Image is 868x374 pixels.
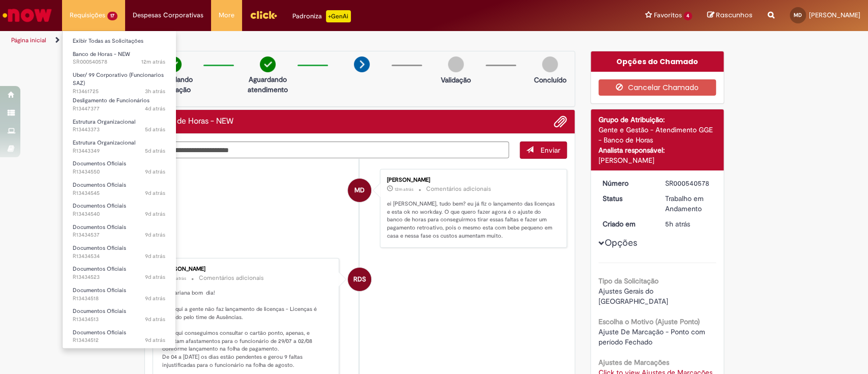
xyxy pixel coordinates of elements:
[598,114,716,125] div: Grupo de Atribuição:
[145,315,165,323] time: 21/08/2025 07:44:00
[145,336,165,344] time: 21/08/2025 07:42:10
[541,146,560,155] span: Enviar
[448,56,464,72] img: img-circle-grey.png
[73,168,165,176] span: R13434550
[145,273,165,281] span: 9d atrás
[326,10,351,22] p: +GenAi
[348,268,371,291] div: Raquel De Souza
[542,56,558,72] img: img-circle-grey.png
[11,36,46,44] a: Página inicial
[591,51,724,72] div: Opções do Chamado
[598,276,659,285] b: Tipo da Solicitação
[63,243,175,262] a: Aberto R13434534 : Documentos Oficiais
[73,273,165,281] span: R13434523
[199,274,264,282] small: Comentários adicionais
[63,117,175,135] a: Aberto R13443373 : Estrutura Organizacional
[63,180,175,198] a: Aberto R13434545 : Documentos Oficiais
[441,75,471,85] p: Validação
[63,327,175,346] a: Aberto R13434512 : Documentos Oficiais
[73,189,165,197] span: R13434545
[653,10,681,20] span: Favoritos
[145,147,165,155] span: 5d atrás
[219,10,234,20] span: More
[73,315,165,324] span: R13434513
[395,186,413,192] span: 12m atrás
[794,12,802,18] span: MD
[707,11,753,20] a: Rascunhos
[73,244,126,252] span: Documentos Oficiais
[145,126,165,133] time: 25/08/2025 10:27:25
[73,105,165,113] span: R13447377
[170,275,186,281] time: 29/08/2025 09:56:54
[145,273,165,281] time: 21/08/2025 07:48:53
[63,222,175,241] a: Aberto R13434537 : Documentos Oficiais
[665,219,690,228] time: 29/08/2025 09:32:40
[8,31,571,50] ul: Trilhas de página
[145,189,165,197] time: 21/08/2025 07:57:29
[387,200,556,240] p: ei [PERSON_NAME], tudo bem? eu já fiz o lançamento das licenças e esta ok no workday. O que quero...
[243,74,292,95] p: Aguardando atendimento
[63,36,175,47] a: Exibir Todas as Solicitações
[145,105,165,112] time: 26/08/2025 10:22:11
[598,79,716,96] button: Cancelar Chamado
[145,210,165,218] span: 9d atrás
[145,88,165,95] span: 3h atrás
[387,177,556,183] div: [PERSON_NAME]
[63,70,175,92] a: Aberto R13461725 : Uber/ 99 Corporativo (Funcionarios SAZ)
[665,193,712,214] div: Trabalho em Andamento
[170,275,186,281] span: 5h atrás
[73,210,165,218] span: R13434540
[62,31,176,349] ul: Requisições
[395,186,413,192] time: 29/08/2025 14:20:49
[292,10,351,22] div: Padroniza
[73,336,165,344] span: R13434512
[73,252,165,261] span: R13434534
[73,295,165,303] span: R13434518
[354,56,370,72] img: arrow-next.png
[354,178,365,203] span: MD
[145,210,165,218] time: 21/08/2025 07:56:02
[73,286,126,294] span: Documentos Oficiais
[133,10,203,20] span: Despesas Corporativas
[595,178,657,188] dt: Número
[73,329,126,336] span: Documentos Oficiais
[145,147,165,155] time: 25/08/2025 10:24:21
[63,137,175,156] a: Aberto R13443349 : Estrutura Organizacional
[145,295,165,302] time: 21/08/2025 07:46:32
[598,358,669,367] b: Ajustes de Marcações
[554,115,567,128] button: Adicionar anexos
[73,97,149,104] span: Desligamento de Funcionários
[73,307,126,315] span: Documentos Oficiais
[598,317,700,326] b: Escolha o Motivo (Ajuste Ponto)
[809,11,860,19] span: [PERSON_NAME]
[145,252,165,260] time: 21/08/2025 07:52:43
[63,95,175,114] a: Aberto R13447377 : Desligamento de Funcionários
[63,306,175,325] a: Aberto R13434513 : Documentos Oficiais
[716,10,753,20] span: Rascunhos
[73,181,126,189] span: Documentos Oficiais
[153,117,233,126] h2: Banco de Horas - NEW Histórico de tíquete
[145,168,165,176] time: 21/08/2025 07:58:50
[145,231,165,239] time: 21/08/2025 07:54:27
[141,58,165,66] time: 29/08/2025 14:20:49
[73,265,126,273] span: Documentos Oficiais
[595,219,657,229] dt: Criado em
[145,252,165,260] span: 9d atrás
[73,118,135,126] span: Estrutura Organizacional
[145,315,165,323] span: 9d atrás
[145,295,165,302] span: 9d atrás
[73,147,165,155] span: R13443349
[145,231,165,239] span: 9d atrás
[73,160,126,167] span: Documentos Oficiais
[665,178,712,188] div: SR000540578
[73,126,165,134] span: R13443373
[73,139,135,147] span: Estrutura Organizacional
[598,125,716,145] div: Gente e Gestão - Atendimento GGE - Banco de Horas
[250,7,277,22] img: click_logo_yellow_360x200.png
[145,189,165,197] span: 9d atrás
[63,264,175,282] a: Aberto R13434523 : Documentos Oficiais
[141,58,165,66] span: 12m atrás
[353,267,366,292] span: RDS
[598,286,668,306] span: Ajustes Gerais do [GEOGRAPHIC_DATA]
[595,193,657,204] dt: Status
